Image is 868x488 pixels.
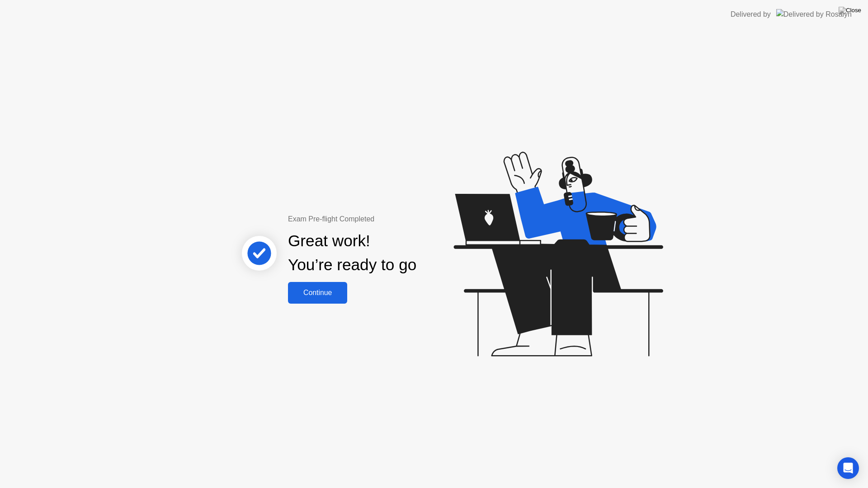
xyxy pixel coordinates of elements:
button: Continue [288,282,347,304]
div: Exam Pre-flight Completed [288,214,475,225]
img: Close [839,7,861,14]
div: Open Intercom Messenger [837,457,859,479]
div: Continue [291,289,344,297]
div: Great work! You’re ready to go [288,229,416,277]
img: Delivered by Rosalyn [776,9,852,19]
div: Delivered by [731,9,771,20]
